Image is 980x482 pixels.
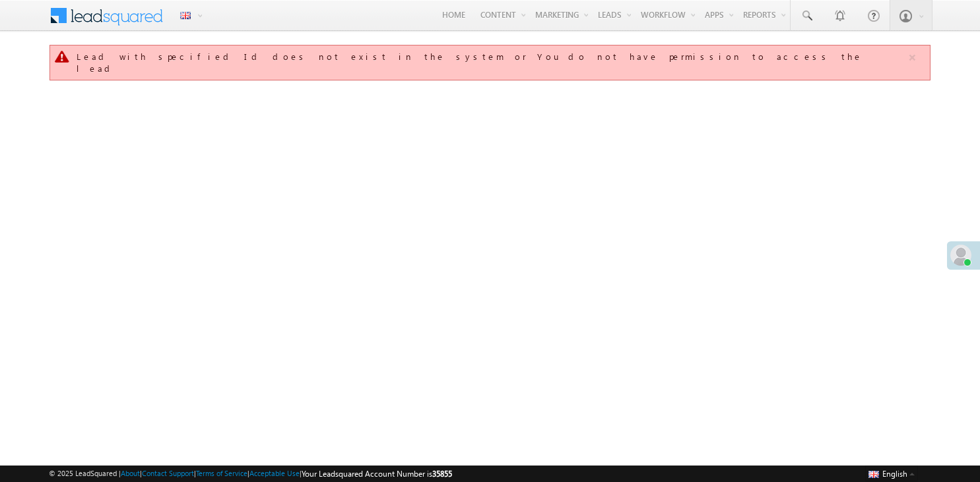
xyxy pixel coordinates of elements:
div: Lead with specified Id does not exist in the system or You do not have permission to access the lead [77,51,907,75]
a: Contact Support [142,469,194,477]
a: Terms of Service [196,469,247,477]
span: © 2025 LeadSquared | | | | | [49,467,452,480]
a: Acceptable Use [249,469,300,477]
a: About [121,469,140,477]
span: English [882,469,907,479]
span: 35855 [432,469,452,479]
span: Your Leadsquared Account Number is [302,469,452,479]
button: English [865,466,918,481]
